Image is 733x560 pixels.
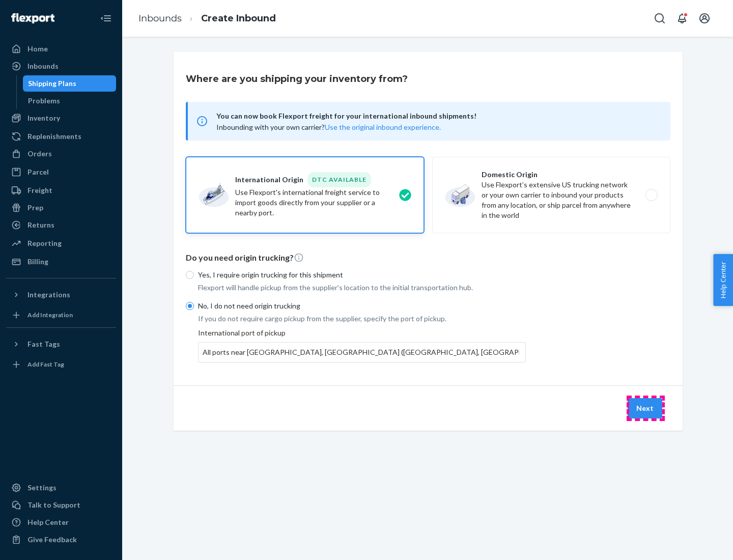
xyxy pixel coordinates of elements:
[27,167,49,177] div: Parcel
[27,203,43,213] div: Prep
[6,514,116,530] a: Help Center
[27,500,80,510] div: Talk to Support
[27,44,48,54] div: Home
[325,122,441,132] button: Use the original inbound experience.
[672,8,692,29] button: Open notifications
[6,217,116,233] a: Returns
[27,220,54,230] div: Returns
[27,290,70,300] div: Integrations
[6,336,116,352] button: Fast Tags
[186,271,194,279] input: Yes, I require origin trucking for this shipment
[28,78,76,89] div: Shipping Plans
[23,75,117,92] a: Shipping Plans
[27,131,81,142] div: Replenishments
[186,302,194,310] input: No, I do not need origin trucking
[27,149,52,159] div: Orders
[198,328,526,362] div: International port of pickup
[6,128,116,145] a: Replenishments
[11,13,54,23] img: Flexport logo
[201,13,276,24] a: Create Inbound
[27,61,59,71] div: Inbounds
[6,235,116,251] a: Reporting
[6,254,116,270] a: Billing
[27,339,60,349] div: Fast Tags
[628,398,662,418] button: Next
[138,13,182,24] a: Inbounds
[27,517,69,527] div: Help Center
[6,41,116,57] a: Home
[27,185,52,195] div: Freight
[650,8,670,29] button: Open Search Box
[186,72,408,86] h3: Where are you shipping your inventory from?
[6,480,116,496] a: Settings
[6,182,116,199] a: Freight
[186,252,670,264] p: Do you need origin trucking?
[216,123,441,131] span: Inbounding with your own carrier?
[6,287,116,303] button: Integrations
[216,110,658,122] span: You can now book Flexport freight for your international inbound shipments!
[96,8,116,29] button: Close Navigation
[27,238,62,248] div: Reporting
[694,8,715,29] button: Open account menu
[27,360,64,369] div: Add Fast Tag
[6,307,116,323] a: Add Integration
[198,314,526,324] p: If you do not require cargo pickup from the supplier, specify the port of pickup.
[198,283,526,293] p: Flexport will handle pickup from the supplier's location to the initial transportation hub.
[130,4,284,34] ol: breadcrumbs
[6,356,116,373] a: Add Fast Tag
[27,535,77,545] div: Give Feedback
[713,254,733,306] button: Help Center
[6,164,116,180] a: Parcel
[6,58,116,74] a: Inbounds
[6,200,116,216] a: Prep
[27,113,60,123] div: Inventory
[198,301,526,311] p: No, I do not need origin trucking
[27,257,48,267] div: Billing
[6,497,116,513] a: Talk to Support
[198,270,526,280] p: Yes, I require origin trucking for this shipment
[27,311,73,319] div: Add Integration
[6,531,116,548] button: Give Feedback
[23,93,117,109] a: Problems
[27,483,57,493] div: Settings
[6,110,116,126] a: Inventory
[6,146,116,162] a: Orders
[28,96,60,106] div: Problems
